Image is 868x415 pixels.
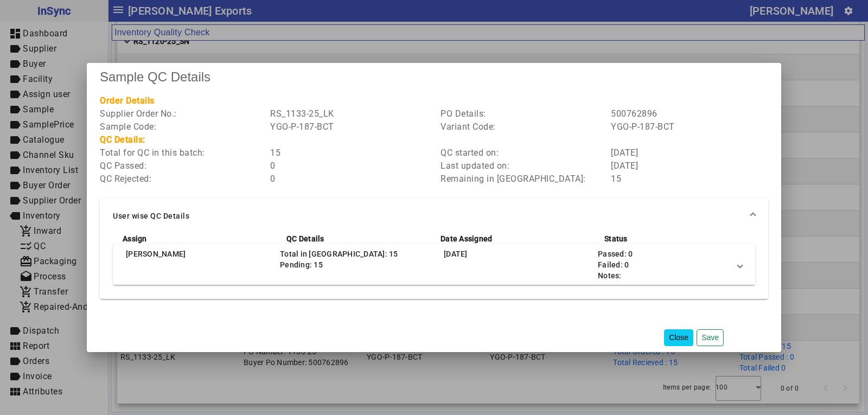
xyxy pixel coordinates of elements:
[93,173,264,186] div: QC Rejected:
[264,159,434,173] div: 0
[664,329,693,346] button: Close
[427,248,582,281] div: [DATE]
[604,173,775,186] div: 15
[434,146,604,159] div: QC started on:
[113,244,755,285] mat-expansion-panel-header: [PERSON_NAME]Total in [GEOGRAPHIC_DATA]: 15Pending: 15[DATE]Passed: 0Failed: 0Notes:
[119,248,273,281] div: [PERSON_NAME]
[582,248,736,281] div: Passed: 0 Failed: 0 Notes:
[264,173,434,186] div: 0
[604,234,628,243] b: Status
[434,159,604,173] div: Last updated on:
[434,107,604,120] div: PO Details:
[100,95,155,106] span: Order Details
[264,146,434,159] div: 15
[123,234,147,243] b: Assign
[100,135,145,145] span: QC Details:
[100,199,768,233] mat-expansion-panel-header: User wise QC Details
[604,120,775,133] div: YGO-P-187-BCT
[100,233,768,299] div: User wise QC Details
[100,68,768,86] h1: Sample QC Details
[93,159,264,173] div: QC Passed:
[93,120,264,133] div: Sample Code:
[286,234,324,243] b: QC Details
[604,146,775,159] div: [DATE]
[264,107,434,120] div: RS_1133-25_LK
[697,329,724,346] button: Save
[93,146,264,159] div: Total for QC in this batch:
[434,173,604,186] div: Remaining in [GEOGRAPHIC_DATA]:
[93,107,264,120] div: Supplier Order No.:
[441,234,492,243] b: Date Assigned
[113,209,742,222] mat-panel-title: User wise QC Details
[273,248,427,281] div: Total in [GEOGRAPHIC_DATA]: 15 Pending: 15
[604,159,775,173] div: [DATE]
[264,120,434,133] div: YGO-P-187-BCT
[434,120,604,133] div: Variant Code:
[604,107,775,120] div: 500762896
